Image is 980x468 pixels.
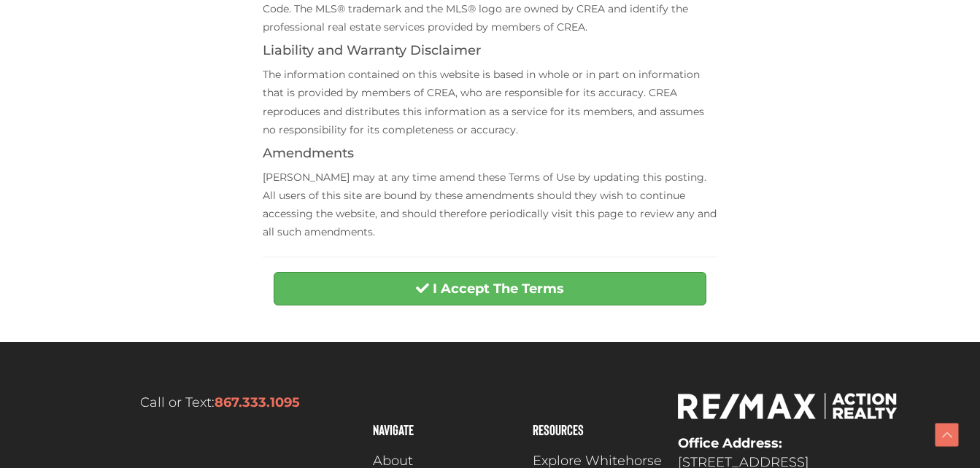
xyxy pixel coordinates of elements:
p: Call or Text: [82,393,359,413]
h4: Resources [533,422,663,437]
h4: Amendments [263,147,717,161]
a: 867.333.1095 [215,394,300,410]
p: The information contained on this website is based in whole or in part on information that is pro... [263,66,717,139]
p: [PERSON_NAME] may at any time amend these Terms of Use by updating this posting. All users of thi... [263,168,717,242]
button: I Accept The Terms [274,272,706,305]
strong: I Accept The Terms [433,281,564,297]
h4: Liability and Warranty Disclaimer [263,44,717,58]
h4: Navigate [373,422,518,437]
strong: Office Address: [678,435,782,451]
